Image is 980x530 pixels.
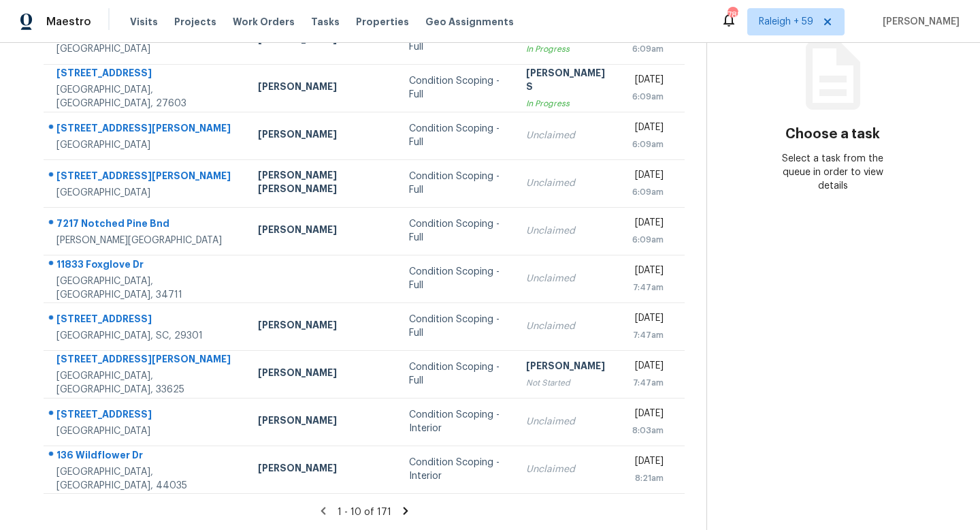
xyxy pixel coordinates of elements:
[526,129,610,142] div: Unclaimed
[56,169,236,186] div: [STREET_ADDRESS][PERSON_NAME]
[632,168,664,185] div: [DATE]
[728,8,737,22] div: 788
[56,121,236,138] div: [STREET_ADDRESS][PERSON_NAME]
[526,319,610,333] div: Unclaimed
[56,352,236,369] div: [STREET_ADDRESS][PERSON_NAME]
[311,17,340,27] span: Tasks
[56,312,236,329] div: [STREET_ADDRESS]
[526,415,610,428] div: Unclaimed
[632,376,664,390] div: 7:47am
[409,122,504,149] div: Condition Scoping - Full
[526,66,610,97] div: [PERSON_NAME] S
[632,359,664,376] div: [DATE]
[46,15,91,29] span: Maestro
[632,454,664,471] div: [DATE]
[56,424,236,438] div: [GEOGRAPHIC_DATA]
[258,168,387,199] div: [PERSON_NAME] [PERSON_NAME]
[877,15,960,29] span: [PERSON_NAME]
[258,127,387,144] div: [PERSON_NAME]
[56,186,236,200] div: [GEOGRAPHIC_DATA]
[632,216,664,233] div: [DATE]
[759,15,813,29] span: Raleigh + 59
[258,414,387,431] div: [PERSON_NAME]
[56,448,236,465] div: 136 Wildflower Dr
[56,234,236,247] div: [PERSON_NAME][GEOGRAPHIC_DATA]
[526,463,610,476] div: Unclaimed
[56,138,236,152] div: [GEOGRAPHIC_DATA]
[130,15,158,29] span: Visits
[526,176,610,190] div: Unclaimed
[56,275,236,302] div: [GEOGRAPHIC_DATA], [GEOGRAPHIC_DATA], 34711
[526,97,610,110] div: In Progress
[409,170,504,197] div: Condition Scoping - Full
[632,121,664,138] div: [DATE]
[409,408,504,435] div: Condition Scoping - Interior
[56,83,236,110] div: [GEOGRAPHIC_DATA], [GEOGRAPHIC_DATA], 27603
[632,311,664,328] div: [DATE]
[56,66,236,83] div: [STREET_ADDRESS]
[56,369,236,396] div: [GEOGRAPHIC_DATA], [GEOGRAPHIC_DATA], 33625
[632,233,664,247] div: 6:09am
[632,407,664,424] div: [DATE]
[526,272,610,285] div: Unclaimed
[632,90,664,104] div: 6:09am
[632,264,664,281] div: [DATE]
[356,15,409,29] span: Properties
[632,424,664,437] div: 8:03am
[56,407,236,424] div: [STREET_ADDRESS]
[770,152,896,193] div: Select a task from the queue in order to view details
[56,42,236,56] div: [GEOGRAPHIC_DATA]
[632,42,664,56] div: 6:09am
[425,15,514,29] span: Geo Assignments
[56,329,236,343] div: [GEOGRAPHIC_DATA], SC, 29301
[632,281,664,294] div: 7:47am
[409,265,504,292] div: Condition Scoping - Full
[526,42,610,56] div: In Progress
[526,359,610,376] div: [PERSON_NAME]
[56,258,236,275] div: 11833 Foxglove Dr
[632,471,664,485] div: 8:21am
[258,80,387,97] div: [PERSON_NAME]
[409,360,504,388] div: Condition Scoping - Full
[233,15,295,29] span: Work Orders
[632,73,664,90] div: [DATE]
[338,508,391,517] span: 1 - 10 of 171
[409,313,504,340] div: Condition Scoping - Full
[632,185,664,199] div: 6:09am
[56,217,236,234] div: 7217 Notched Pine Bnd
[56,465,236,493] div: [GEOGRAPHIC_DATA], [GEOGRAPHIC_DATA], 44035
[526,224,610,238] div: Unclaimed
[258,366,387,383] div: [PERSON_NAME]
[258,461,387,478] div: [PERSON_NAME]
[174,15,216,29] span: Projects
[526,376,610,390] div: Not Started
[632,328,664,342] div: 7:47am
[409,217,504,245] div: Condition Scoping - Full
[258,318,387,335] div: [PERSON_NAME]
[632,138,664,151] div: 6:09am
[409,74,504,102] div: Condition Scoping - Full
[785,127,880,141] h3: Choose a task
[258,223,387,240] div: [PERSON_NAME]
[409,456,504,483] div: Condition Scoping - Interior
